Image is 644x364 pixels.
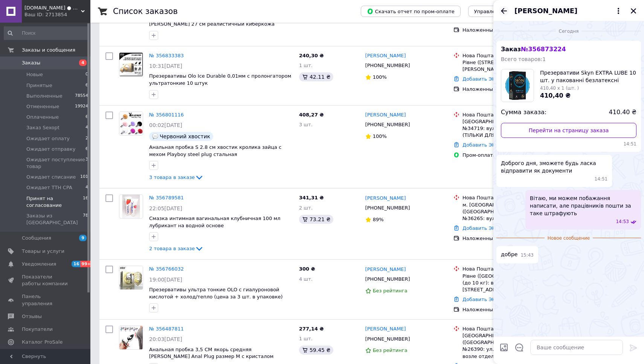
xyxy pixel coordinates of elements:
a: Фото товару [119,326,143,350]
button: [PERSON_NAME] [514,6,623,16]
span: [PERSON_NAME] [514,6,577,16]
a: Анальная пробка S 2.8 см хвостик кролика зайца с мехом Playboy steel plug стальная [149,144,281,157]
span: 408,27 ₴ [299,112,324,118]
span: Заказы из [GEOGRAPHIC_DATA] [26,213,83,226]
span: 410,40 x 1 (шт. ) [540,86,579,91]
div: Нова Пошта [462,194,553,201]
img: :speech_balloon: [152,133,158,139]
a: Добавить ЭН [462,297,496,302]
span: Отмененные [26,103,59,110]
a: № 356801116 [149,112,184,118]
a: Добавить ЭН [462,142,496,148]
span: Ожидает ТТН CPA [26,184,72,191]
a: [PERSON_NAME] [365,195,406,202]
span: 16 [72,261,80,267]
div: [GEOGRAPHIC_DATA] ([GEOGRAPHIC_DATA].), Почтомат №26390: ул. [STREET_ADDRESS], возле отделения №335 [462,332,553,360]
div: 42.11 ₴ [299,72,333,81]
span: Покупатели [22,326,53,333]
img: Фото товару [119,266,143,289]
span: 99+ [80,261,93,267]
span: Доброго дня, зможете будь ласка відправити як документи [501,159,607,174]
span: [PHONE_NUMBER] [365,205,410,211]
span: Ожидает оплату [26,135,70,142]
span: 20:03[DATE] [149,336,182,342]
span: 6 [85,114,88,121]
div: 12.08.2025 [496,27,641,35]
span: № 356873224 [521,46,566,53]
span: 1 шт. [299,63,313,68]
span: Принят на согласование [26,195,83,209]
a: Презервативы ультра тонкие OLO с гиалуроновой кислотой + холод/тепло (цена за 3 шт. в упаковке) [149,287,283,300]
img: Фото товару [119,53,143,76]
a: [PERSON_NAME] [365,266,406,273]
span: Сообщения [22,235,51,242]
a: Фото товару [119,112,143,136]
span: 100% [373,74,387,80]
a: 2 товара в заказе [149,246,204,251]
a: № 356766032 [149,266,184,272]
span: Новое сообщение [545,235,593,242]
span: [PHONE_NUMBER] [365,276,410,282]
span: 3 [85,156,88,170]
span: 240,30 ₴ [299,53,324,58]
button: Скачать отчет по пром-оплате [361,6,461,17]
span: Червоний хвостик [160,133,210,139]
div: Нова Пошта [462,52,553,59]
span: 4 [79,60,87,66]
div: Нова Пошта [462,266,553,272]
div: Рівне ([STREET_ADDRESS]: вул. [PERSON_NAME][STREET_ADDRESS] [462,59,553,73]
div: Наложенный платеж [462,306,553,313]
span: Сумма заказа: [501,108,546,117]
span: 4 [85,184,88,191]
div: Нова Пошта [462,112,553,118]
div: 73.21 ₴ [299,215,333,224]
span: Отзывы [22,313,42,320]
a: Фото товару [119,194,143,219]
a: 3 товара в заказе [149,174,204,180]
span: Панель управления [22,293,70,307]
img: Фото товару [119,326,143,349]
span: [PHONE_NUMBER] [365,122,410,127]
span: Товары и услуги [22,248,64,255]
span: Ожидает поступление товар [26,156,85,170]
a: Добавить ЭН [462,225,496,231]
span: [PHONE_NUMBER] [365,63,410,68]
a: № 356789581 [149,195,184,200]
span: 78554 [75,93,88,99]
span: 89% [373,217,384,222]
span: 14:51 12.08.2025 [501,141,636,147]
span: Презервативи Skyn EXTRA LUBE 10 шт. у пакованні безлатексні ультратонкі з великою кількістю мастила [540,69,636,84]
span: Ожидает списание [26,174,76,180]
span: добре [501,251,517,258]
a: Фото товару [119,52,143,76]
span: Новые [26,71,43,78]
a: [PERSON_NAME] [365,52,406,60]
a: Презервативы Olo Ice Durable 0,01мм с пролонгатором ультратонкие 10 штук [149,73,291,86]
span: Скачать отчет по пром-оплате [367,8,455,15]
div: 59.45 ₴ [299,346,333,355]
div: Рівне ([GEOGRAPHIC_DATA].), №9 (до 10 кг): вул. [PERSON_NAME][STREET_ADDRESS] (р-н Північний) [462,273,553,294]
span: 22:05[DATE] [149,205,182,211]
span: Вітаю, ми можем побажання написати, але працівників пошти за таке штрафують [530,194,636,217]
span: 100% [373,133,387,139]
button: Назад [499,6,508,15]
span: Заказы и сообщения [22,47,75,54]
span: 6 [85,82,88,89]
span: Принятые [26,82,52,89]
span: Всего товаров: 1 [501,56,546,62]
span: 0 [85,71,88,78]
a: [PERSON_NAME] [365,112,406,119]
span: Заказ [501,46,566,53]
a: Фото товару [119,266,143,290]
button: Управление статусами [468,6,539,17]
span: Оплаченные [26,114,59,121]
a: Смазка интимная вагинальная клубничная 100 мл лубрикант на водной основе [149,216,281,228]
span: Без рейтинга [373,288,407,294]
span: FOQUS.COM.UA ● Интернет магазин Фокус [24,5,81,11]
span: 15:43 12.08.2025 [520,252,534,258]
span: 00:02[DATE] [149,122,182,128]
